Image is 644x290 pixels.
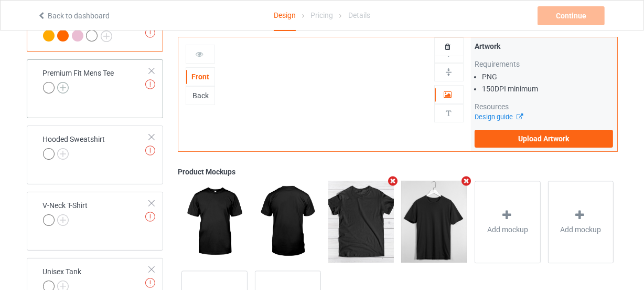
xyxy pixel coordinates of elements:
[561,224,602,235] span: Add mockup
[57,214,69,226] img: svg+xml;base64,PD94bWwgdmVyc2lvbj0iMS4wIiBlbmNvZGluZz0iVVRGLTgiPz4KPHN2ZyB3aWR0aD0iMjJweCIgaGVpZ2...
[444,108,454,118] img: svg%3E%0A
[43,200,88,225] div: V-Neck T-Shirt
[328,181,394,263] img: regular.jpg
[475,113,522,121] a: Design guide
[482,71,614,82] li: PNG
[181,181,247,263] img: regular.jpg
[145,79,155,89] img: exclamation icon
[475,130,614,148] label: Upload Artwork
[145,28,155,38] img: exclamation icon
[27,59,164,118] div: Premium Fit Mens Tee
[57,148,69,160] img: svg+xml;base64,PD94bWwgdmVyc2lvbj0iMS4wIiBlbmNvZGluZz0iVVRGLTgiPz4KPHN2ZyB3aWR0aD0iMjJweCIgaGVpZ2...
[43,134,105,159] div: Hooded Sweatshirt
[145,212,155,222] img: exclamation icon
[475,101,614,112] div: Resources
[37,12,110,20] a: Back to dashboard
[145,146,155,156] img: exclamation icon
[57,82,69,94] img: svg+xml;base64,PD94bWwgdmVyc2lvbj0iMS4wIiBlbmNvZGluZz0iVVRGLTgiPz4KPHN2ZyB3aWR0aD0iMjJweCIgaGVpZ2...
[475,181,541,263] div: Add mockup
[475,41,614,51] div: Artwork
[460,175,473,187] i: Remove mockup
[178,167,617,177] div: Product Mockups
[27,126,164,184] div: Hooded Sweatshirt
[101,30,112,42] img: svg+xml;base64,PD94bWwgdmVyc2lvbj0iMS4wIiBlbmNvZGluZz0iVVRGLTgiPz4KPHN2ZyB3aWR0aD0iMjJweCIgaGVpZ2...
[186,90,214,101] div: Back
[27,192,164,251] div: V-Neck T-Shirt
[186,71,214,82] div: Front
[475,59,614,69] div: Requirements
[387,175,400,187] i: Remove mockup
[548,181,614,263] div: Add mockup
[43,68,114,93] div: Premium Fit Mens Tee
[348,1,370,30] div: Details
[444,67,454,77] img: svg%3E%0A
[145,278,155,288] img: exclamation icon
[482,84,614,94] li: 150 DPI minimum
[487,224,528,235] span: Add mockup
[274,1,296,31] div: Design
[310,1,333,30] div: Pricing
[401,181,467,263] img: regular.jpg
[255,181,320,263] img: regular.jpg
